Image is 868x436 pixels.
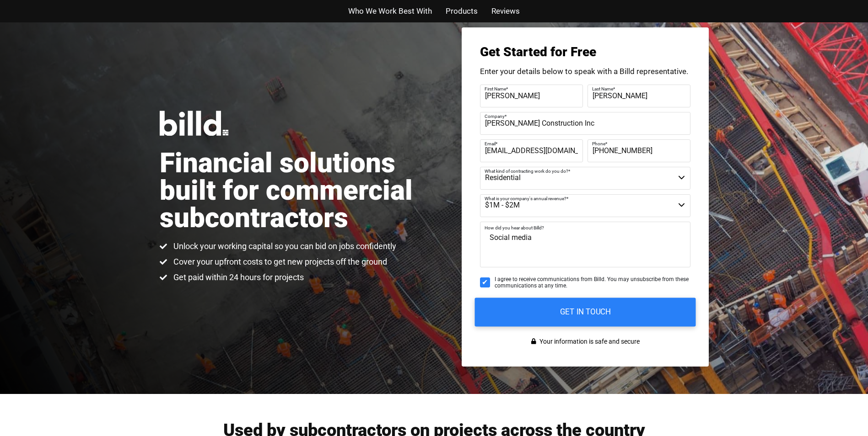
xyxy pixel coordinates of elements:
span: First Name [485,86,506,91]
input: GET IN TOUCH [474,298,695,326]
input: I agree to receive communications from Billd. You may unsubscribe from these communications at an... [480,277,490,287]
span: Company [485,113,505,118]
span: How did you hear about Billd? [485,225,544,230]
span: Unlock your working capital so you can bid on jobs confidently [171,241,396,252]
textarea: Social media [480,222,690,267]
h3: Get Started for Free [480,46,690,58]
span: Phone [592,141,605,146]
span: Get paid within 24 hours for projects [171,272,304,283]
h1: Financial solutions built for commercial subcontractors [160,149,434,232]
a: Who We Work Best With [348,5,432,18]
span: Your information is safe and secure [537,335,640,348]
span: I agree to receive communications from Billd. You may unsubscribe from these communications at an... [495,276,690,289]
a: Products [446,5,478,18]
a: Reviews [491,5,520,18]
span: Email [485,141,496,146]
span: Cover your upfront costs to get new projects off the ground [171,256,387,267]
span: Last Name [592,86,613,91]
p: Enter your details below to speak with a Billd representative. [480,68,690,75]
